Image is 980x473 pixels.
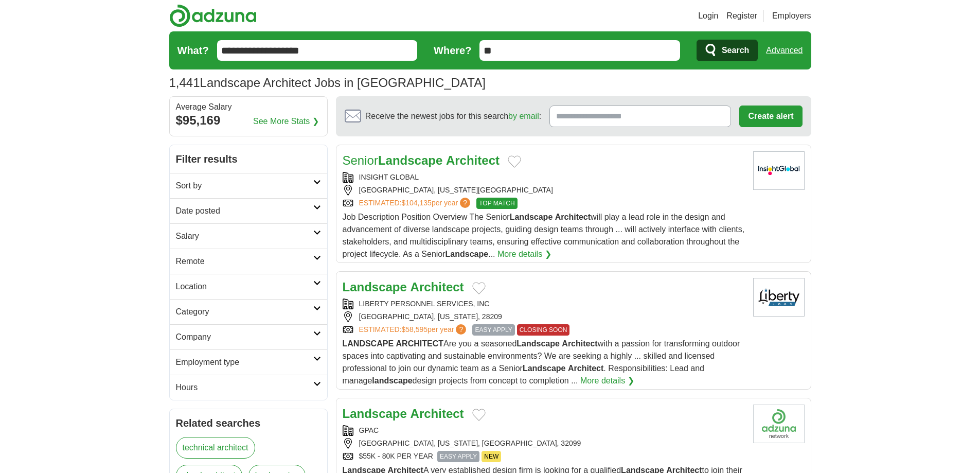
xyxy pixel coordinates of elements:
a: Salary [170,223,327,249]
span: ? [456,324,466,335]
h2: Sort by [176,180,313,192]
strong: Architect [446,153,500,167]
strong: landscape [372,376,412,385]
a: More details ❯ [580,375,634,387]
span: NEW [482,451,501,462]
strong: Landscape [378,153,442,167]
a: See More Stats ❯ [253,115,319,128]
strong: Architect [555,213,591,221]
a: More details ❯ [497,248,551,260]
span: $104,135 [401,199,431,207]
span: Are you a seasoned with a passion for transforming outdoor spaces into captivating and sustainabl... [343,339,740,385]
span: TOP MATCH [476,198,517,209]
strong: Landscape [343,407,407,421]
a: ESTIMATED:$104,135per year? [359,198,473,209]
span: $58,595 [401,325,427,334]
button: Create alert [739,106,802,127]
a: Advanced [766,40,803,61]
span: Job Description Position Overview The Senior will play a lead role in the design and advancement ... [343,213,745,258]
a: Employers [772,10,811,22]
strong: ARCHITECT [396,339,443,348]
span: Search [722,40,749,61]
img: Adzuna logo [169,4,257,27]
a: Login [698,10,718,22]
h2: Company [176,331,313,343]
div: $55K - 80K PER YEAR [343,451,745,462]
div: [GEOGRAPHIC_DATA], [US_STATE], [GEOGRAPHIC_DATA], 32099 [343,438,745,449]
h2: Related searches [176,415,321,431]
a: INSIGHT GLOBAL [359,173,419,181]
a: LIBERTY PERSONNEL SERVICES, INC [359,300,490,308]
a: Hours [170,375,327,400]
h2: Salary [176,230,313,242]
h2: Hours [176,381,313,394]
img: Liberty Personnel Services logo [753,278,805,317]
span: 1,441 [169,74,200,92]
h2: Date posted [176,205,313,217]
h1: Landscape Architect Jobs in [GEOGRAPHIC_DATA] [169,76,486,90]
strong: Architect [568,364,603,373]
a: Landscape Architect [343,407,464,421]
h2: Filter results [170,145,327,173]
div: [GEOGRAPHIC_DATA], [US_STATE], 28209 [343,311,745,322]
h2: Employment type [176,356,313,369]
span: CLOSING SOON [517,324,570,336]
h2: Remote [176,255,313,268]
strong: Landscape [516,339,560,348]
span: Receive the newest jobs for this search : [365,110,541,122]
h2: Category [176,306,313,318]
strong: Landscape [510,213,553,221]
button: Add to favorite jobs [472,282,486,294]
img: Insight Global logo [753,151,805,190]
button: Search [697,40,758,61]
label: Where? [434,43,471,58]
div: GPAC [343,425,745,436]
a: Category [170,299,327,324]
a: Sort by [170,173,327,198]
img: Company logo [753,405,805,443]
a: SeniorLandscape Architect [343,153,500,167]
label: What? [177,43,209,58]
strong: Architect [562,339,597,348]
a: Remote [170,249,327,274]
a: Employment type [170,349,327,375]
a: ESTIMATED:$58,595per year? [359,324,469,336]
span: EASY APPLY [437,451,479,462]
strong: Architect [411,280,464,294]
strong: Landscape [523,364,566,373]
a: Register [726,10,757,22]
strong: Landscape [446,250,489,258]
div: $95,169 [176,111,321,130]
button: Add to favorite jobs [472,409,486,421]
span: EASY APPLY [472,324,514,336]
div: Average Salary [176,103,321,111]
div: [GEOGRAPHIC_DATA], [US_STATE][GEOGRAPHIC_DATA] [343,185,745,196]
span: ? [460,198,470,208]
a: technical architect [176,437,255,459]
strong: LANDSCAPE [343,339,394,348]
button: Add to favorite jobs [508,155,521,168]
a: by email [508,112,539,120]
strong: Landscape [343,280,407,294]
h2: Location [176,281,313,293]
a: Date posted [170,198,327,223]
a: Landscape Architect [343,280,464,294]
a: Company [170,324,327,349]
a: Location [170,274,327,299]
strong: Architect [411,407,464,421]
